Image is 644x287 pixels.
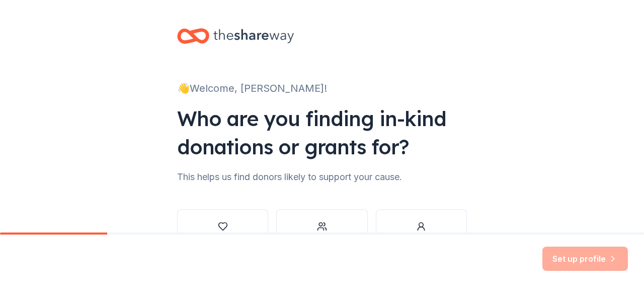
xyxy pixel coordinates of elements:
[276,209,367,258] button: Other group
[177,169,467,185] div: This helps us find donors likely to support your cause.
[376,209,467,258] button: Individual
[177,209,268,258] button: Nonprofit
[177,80,467,96] div: 👋 Welcome, [PERSON_NAME]!
[177,104,467,161] div: Who are you finding in-kind donations or grants for?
